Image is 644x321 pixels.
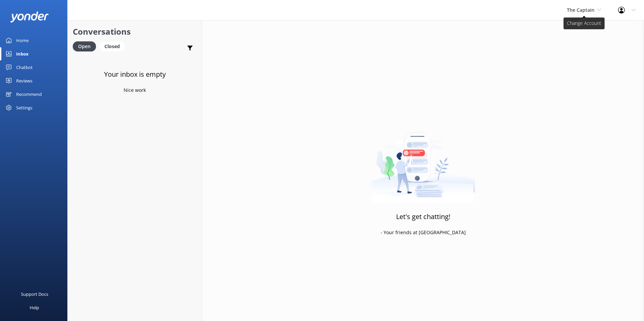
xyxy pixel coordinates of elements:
div: Support Docs [21,287,48,301]
div: Closed [99,41,125,51]
div: Home [16,34,29,47]
img: yonder-white-logo.png [10,11,49,23]
a: Open [73,42,99,50]
h2: Conversations [73,25,197,38]
div: Open [73,41,96,51]
div: Inbox [16,47,29,61]
img: artwork of a man stealing a conversation from at giant smartphone [371,118,475,203]
h3: Let's get chatting! [396,211,450,222]
span: The Captain [567,7,594,13]
div: Settings [16,101,32,114]
p: - Your friends at [GEOGRAPHIC_DATA] [381,229,466,236]
p: Nice work [124,86,146,94]
div: Chatbot [16,61,33,74]
div: Help [30,301,39,314]
h3: Your inbox is empty [104,69,166,80]
div: Reviews [16,74,32,87]
a: Closed [99,42,128,50]
div: Recommend [16,87,42,101]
